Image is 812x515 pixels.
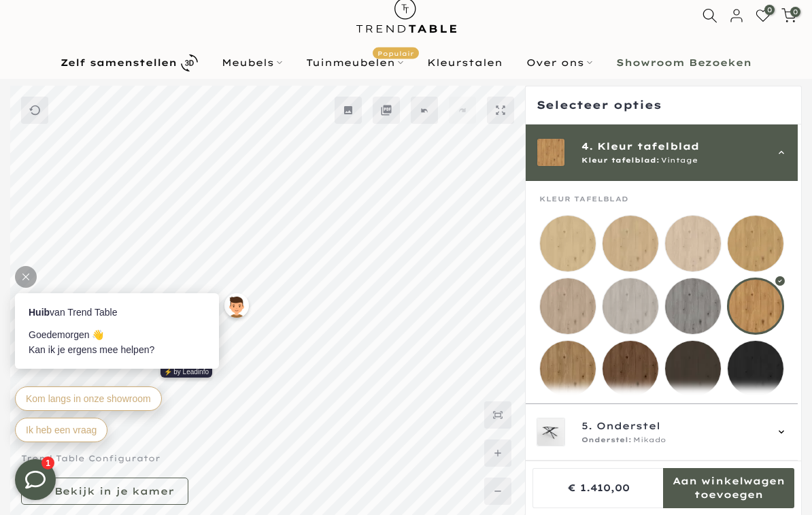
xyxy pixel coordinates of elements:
[605,54,764,71] a: Showroom Bezoeken
[515,54,605,71] a: Over ons
[49,51,210,75] a: Zelf samenstellen
[764,5,775,15] span: 0
[373,48,419,59] span: Populair
[616,58,751,67] b: Showroom Bezoeken
[756,8,771,23] a: 0
[416,54,515,71] a: Kleurstalen
[61,58,177,67] b: Zelf samenstellen
[781,8,796,23] a: 0
[790,7,800,17] span: 0
[210,54,294,71] a: Meubels
[1,228,267,459] iframe: bot-iframe
[1,446,69,514] iframe: toggle-frame
[294,54,416,71] a: TuinmeubelenPopulair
